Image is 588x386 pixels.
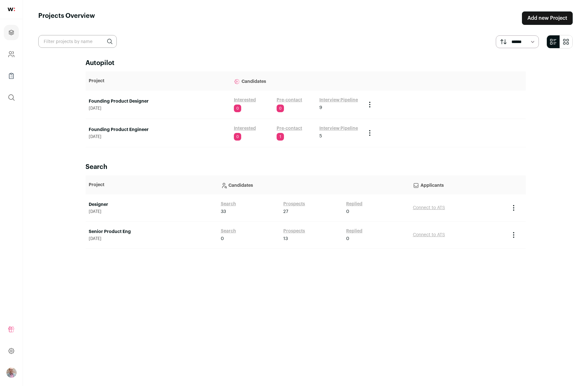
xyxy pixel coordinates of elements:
p: Candidates [221,178,406,191]
img: 190284-medium_jpg [6,368,17,378]
a: Designer [89,201,214,208]
span: 0 [221,236,224,242]
span: 27 [283,208,288,215]
a: Prospects [283,201,305,207]
a: Prospects [283,228,305,234]
span: [DATE] [89,106,227,111]
a: Senior Product Eng [89,229,214,235]
button: Project Actions [510,204,517,212]
p: Project [89,78,227,84]
button: Open dropdown [6,368,17,378]
span: [DATE] [89,134,227,139]
span: 0 [277,105,284,112]
p: Candidates [234,75,360,87]
a: Replied [346,201,362,207]
button: Project Actions [366,101,374,108]
a: Company Lists [4,68,19,84]
span: 33 [221,208,226,215]
a: Replied [346,228,362,234]
a: Projects [4,25,19,40]
a: Interested [234,97,256,103]
a: Connect to ATS [413,233,445,237]
p: Applicants [413,178,503,191]
h2: Search [86,163,526,171]
h1: Projects Overview [38,11,95,25]
a: Pre-contact [277,125,302,132]
a: Interested [234,125,256,132]
a: Founding Product Designer [89,98,227,105]
a: Interview Pipeline [319,97,358,103]
a: Founding Product Engineer [89,127,227,133]
span: 0 [234,133,241,141]
a: Company and ATS Settings [4,47,19,62]
a: Connect to ATS [413,206,445,210]
span: 1 [277,133,284,141]
input: Filter projects by name [38,35,117,48]
h2: Autopilot [86,59,526,68]
span: [DATE] [89,236,214,241]
span: 0 [346,208,349,215]
span: 9 [319,105,322,111]
span: 0 [234,105,241,112]
span: [DATE] [89,209,214,214]
a: Search [221,228,236,234]
button: Project Actions [510,231,517,239]
span: 13 [283,236,288,242]
p: Project [89,182,214,188]
img: wellfound-shorthand-0d5821cbd27db2630d0214b213865d53afaa358527fdda9d0ea32b1df1b89c2c.svg [8,8,15,11]
a: Add new Project [522,11,573,25]
span: 5 [319,133,322,139]
span: 0 [346,236,349,242]
a: Interview Pipeline [319,125,358,132]
button: Project Actions [366,129,374,137]
a: Search [221,201,236,207]
a: Pre-contact [277,97,302,103]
